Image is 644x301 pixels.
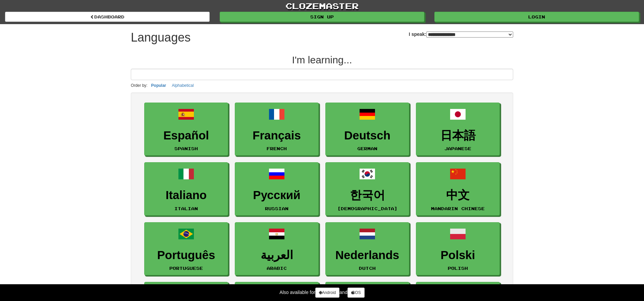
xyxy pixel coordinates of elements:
a: DeutschGerman [325,103,409,156]
a: PortuguêsPortuguese [144,222,228,276]
small: Polish [448,266,468,270]
small: Japanese [444,146,471,151]
small: German [357,146,377,151]
a: ItalianoItalian [144,162,228,216]
a: iOS [347,288,365,298]
h3: Nederlands [329,249,406,262]
a: 한국어[DEMOGRAPHIC_DATA] [325,162,409,216]
select: I speak: [426,32,513,38]
small: Portuguese [169,266,203,270]
a: 日本語Japanese [416,103,500,156]
a: 中文Mandarin Chinese [416,162,500,216]
a: PolskiPolish [416,222,500,276]
h3: Deutsch [329,129,406,142]
small: Order by: [131,83,148,88]
a: dashboard [5,12,210,22]
h3: Русский [238,189,315,202]
h3: 日本語 [420,129,496,142]
label: I speak: [409,31,513,38]
h3: 한국어 [329,189,406,202]
a: العربيةArabic [235,222,319,276]
a: Sign up [220,12,424,22]
h3: 中文 [420,189,496,202]
button: Alphabetical [170,82,196,89]
small: Spanish [174,146,198,151]
h3: Português [148,249,224,262]
a: Login [434,12,639,22]
h3: Italiano [148,189,224,202]
small: Russian [265,206,288,211]
h3: Español [148,129,224,142]
small: Dutch [359,266,376,270]
a: FrançaisFrench [235,103,319,156]
small: Mandarin Chinese [431,206,485,211]
small: Arabic [267,266,287,270]
small: French [267,146,287,151]
small: Italian [174,206,198,211]
a: EspañolSpanish [144,103,228,156]
small: [DEMOGRAPHIC_DATA] [337,206,397,211]
h1: Languages [131,31,191,44]
h3: Polski [420,249,496,262]
h3: Français [238,129,315,142]
a: NederlandsDutch [325,222,409,276]
a: Android [315,288,339,298]
a: РусскийRussian [235,162,319,216]
button: Popular [149,82,168,89]
h3: العربية [238,249,315,262]
h2: I'm learning... [131,54,513,65]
